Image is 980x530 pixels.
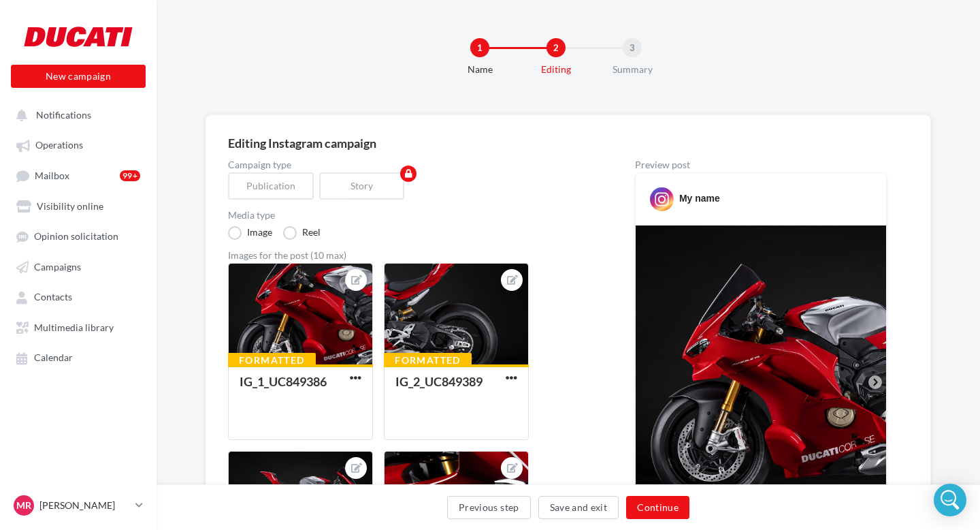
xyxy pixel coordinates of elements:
div: Editing [512,63,600,76]
button: New campaign [11,65,146,88]
div: 2 [546,38,566,57]
div: Name [436,63,523,76]
label: Reel [283,226,321,240]
span: MR [16,499,31,512]
div: Summary [589,63,676,76]
div: Formatted [384,353,472,368]
div: Preview post [635,160,887,170]
label: Media type [228,211,591,220]
button: Previous step [447,496,531,519]
a: Campaigns [8,254,148,279]
div: 3 [623,38,642,57]
a: Contacts [8,284,148,309]
label: Image [228,226,272,240]
span: Campaigns [34,261,81,272]
button: Notifications [8,102,143,127]
div: 1 [470,38,489,57]
label: Campaign type [228,160,591,170]
span: Multimedia library [34,322,114,333]
span: Contacts [34,292,72,303]
span: Visibility online [37,200,103,212]
div: 99+ [120,170,140,181]
span: Notifications [36,109,91,121]
div: Editing Instagram campaign [228,137,909,149]
div: Open Intercom Messenger [934,484,966,516]
button: Save and exit [538,496,619,519]
div: IG_1_UC849386 [240,374,327,389]
p: [PERSON_NAME] [39,499,130,512]
button: Continue [626,496,689,519]
div: Images for the post (10 max) [228,251,591,260]
a: Operations [8,132,148,157]
a: Calendar [8,345,148,369]
a: Opinion solicitation [8,223,148,248]
div: My name [679,191,720,205]
span: Calendar [34,352,73,364]
div: Formatted [228,353,316,368]
a: Mailbox99+ [8,163,148,188]
a: MR [PERSON_NAME] [11,493,146,518]
a: Multimedia library [8,315,148,339]
span: Mailbox [35,170,69,181]
div: IG_2_UC849389 [395,374,483,389]
span: Operations [35,140,83,151]
a: Visibility online [8,193,148,218]
span: Opinion solicitation [34,231,118,243]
